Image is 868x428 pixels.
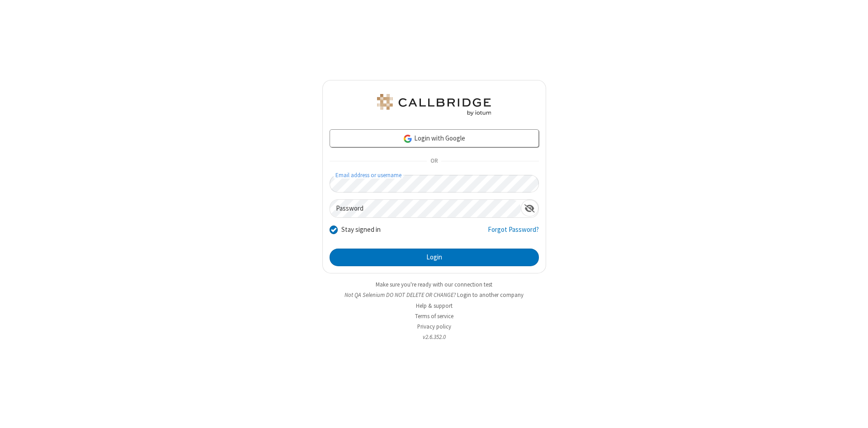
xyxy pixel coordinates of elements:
li: Not QA Selenium DO NOT DELETE OR CHANGE? [322,291,546,299]
button: Login to another company [457,291,524,299]
a: Help & support [416,302,453,310]
a: Make sure you're ready with our connection test [376,281,492,288]
span: OR [427,155,441,168]
button: Login [330,249,539,267]
a: Privacy policy [417,323,451,330]
img: QA Selenium DO NOT DELETE OR CHANGE [375,94,493,116]
a: Forgot Password? [488,225,539,242]
li: v2.6.352.0 [322,333,546,341]
img: google-icon.png [403,134,413,144]
a: Terms of service [415,312,453,320]
label: Stay signed in [341,225,381,235]
a: Login with Google [330,129,539,147]
div: Show password [521,200,538,216]
input: Email address or username [330,175,539,193]
input: Password [330,200,521,217]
